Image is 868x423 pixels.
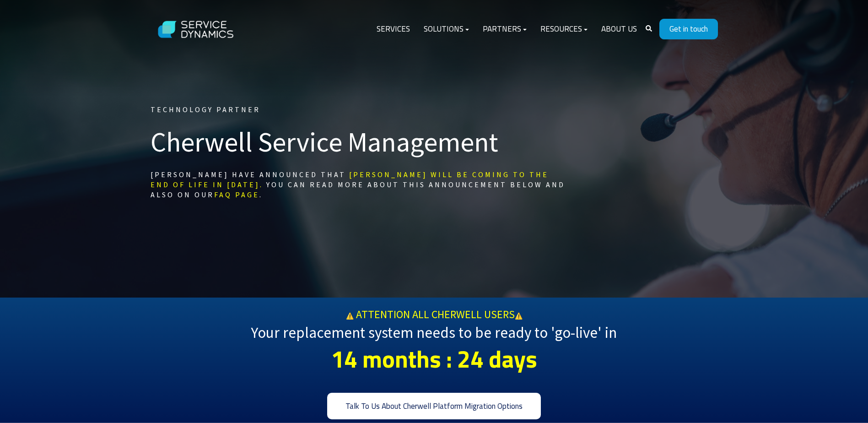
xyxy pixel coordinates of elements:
[151,125,567,158] h1: Cherwell Service Management
[417,18,476,40] a: Solutions
[251,323,617,342] span: Your replacement system needs to be ready to 'go-live' in
[327,393,541,420] a: Talk To Us About Cherwell Platform Migration Options
[370,18,644,40] div: Navigation Menu
[476,18,534,40] a: Partners
[151,104,567,114] h6: Technology Partner
[160,336,709,382] p: 14 months : 24 days
[214,190,259,199] a: FAQ page
[534,18,594,40] a: Resources
[151,12,242,47] img: Service Dynamics Logo - White
[151,180,565,199] span: You can read more ABOUT THIS ANNOUNCEMENT below and also on our .
[594,18,644,40] a: About Us
[151,170,346,179] span: [PERSON_NAME] have announced that
[659,19,718,39] a: Get in touch
[356,307,515,321] span: ATTENTION ALL CHERWELL USERS
[370,18,417,40] a: Services
[346,312,354,320] span: ⚠️
[151,170,549,189] span: .
[515,312,523,320] span: ⚠️
[151,170,549,189] a: [PERSON_NAME] will be coming to the end of life in [DATE]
